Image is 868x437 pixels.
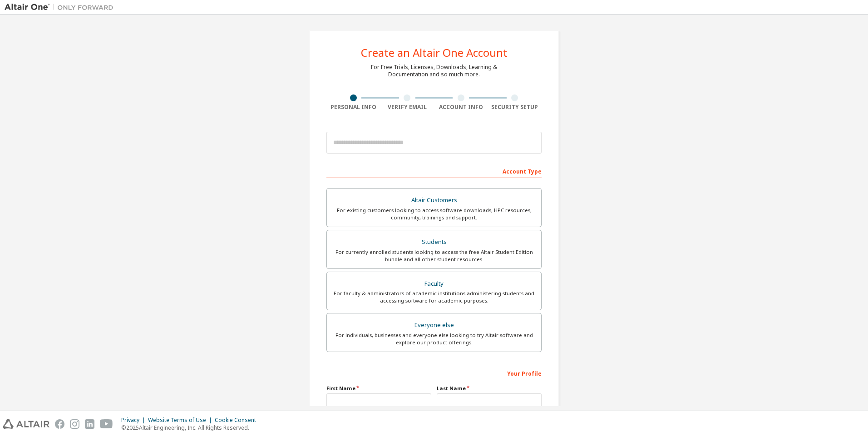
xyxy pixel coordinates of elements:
div: Create an Altair One Account [361,47,508,58]
div: Verify Email [380,104,434,111]
div: For existing customers looking to access software downloads, HPC resources, community, trainings ... [332,207,536,221]
img: Altair One [5,3,118,12]
img: instagram.svg [70,419,79,429]
div: Students [332,236,536,248]
div: Account Type [326,164,542,178]
img: facebook.svg [55,419,64,429]
label: Last Name [437,385,542,392]
div: For individuals, businesses and everyone else looking to try Altair software and explore our prod... [332,332,536,346]
p: © 2025 Altair Engineering, Inc. All Rights Reserved. [121,424,261,432]
div: Your Profile [326,366,542,380]
div: Faculty [332,278,536,290]
div: Personal Info [326,104,380,111]
img: linkedin.svg [85,419,94,429]
div: Website Terms of Use [148,417,215,424]
label: First Name [326,385,431,392]
div: Account Info [434,104,488,111]
div: Privacy [121,417,148,424]
img: youtube.svg [100,419,113,429]
div: Security Setup [488,104,542,111]
img: altair_logo.svg [3,419,49,429]
div: Cookie Consent [215,417,261,424]
div: For currently enrolled students looking to access the free Altair Student Edition bundle and all ... [332,248,536,263]
div: Everyone else [332,319,536,332]
div: For faculty & administrators of academic institutions administering students and accessing softwa... [332,290,536,304]
div: Altair Customers [332,194,536,207]
div: For Free Trials, Licenses, Downloads, Learning & Documentation and so much more. [371,64,497,78]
